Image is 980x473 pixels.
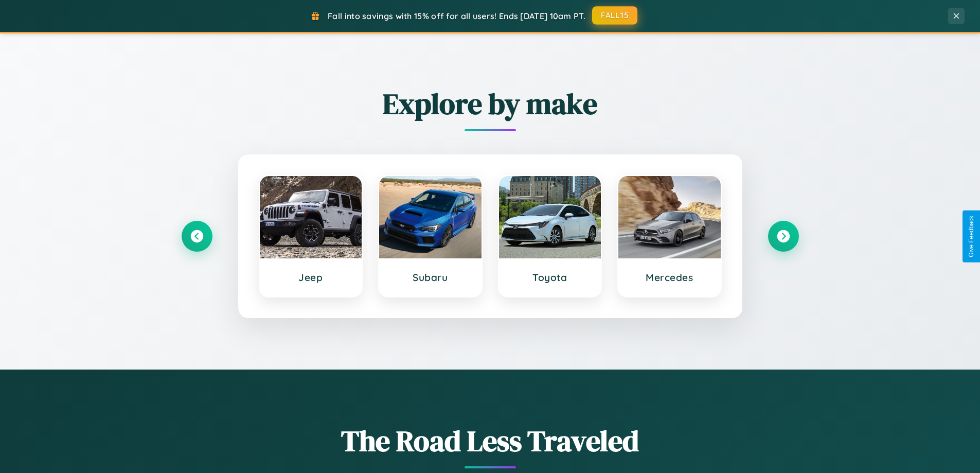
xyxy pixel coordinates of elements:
[182,421,799,461] h1: The Road Less Traveled
[592,6,637,25] button: FALL15
[968,216,975,257] div: Give Feedback
[509,271,591,284] h3: Toyota
[270,271,352,284] h3: Jeep
[328,11,585,21] span: Fall into savings with 15% off for all users! Ends [DATE] 10am PT.
[389,271,471,284] h3: Subaru
[182,84,799,124] h2: Explore by make
[629,271,710,284] h3: Mercedes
